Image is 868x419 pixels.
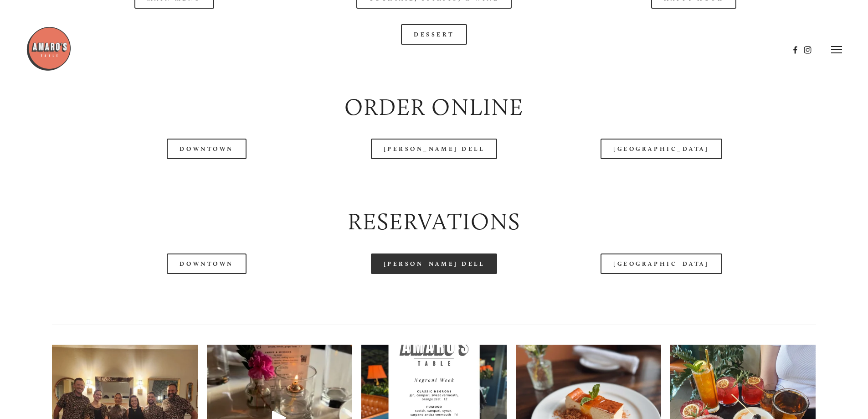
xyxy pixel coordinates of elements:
[371,139,498,159] a: [PERSON_NAME] Dell
[601,253,722,274] a: [GEOGRAPHIC_DATA]
[601,139,722,159] a: [GEOGRAPHIC_DATA]
[52,91,816,124] h2: Order Online
[26,26,72,72] img: Amaro's Table
[167,253,246,274] a: Downtown
[371,253,498,274] a: [PERSON_NAME] Dell
[52,206,816,238] h2: Reservations
[167,139,246,159] a: Downtown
